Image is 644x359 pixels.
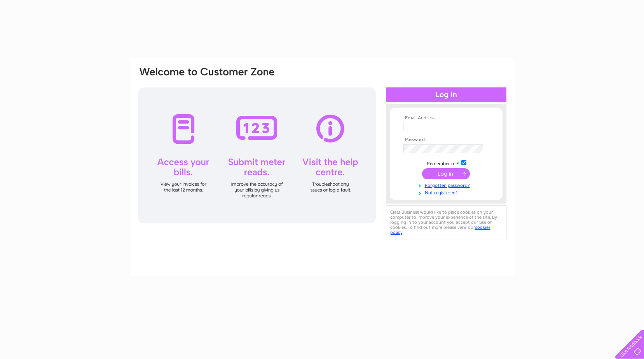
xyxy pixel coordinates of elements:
[390,225,490,235] a: cookies policy
[386,206,506,239] div: Clear Business would like to place cookies on your computer to improve your experience of the sit...
[401,159,491,167] td: Remember me?
[422,168,470,179] input: Submit
[401,137,491,143] th: Password:
[403,181,491,188] a: Forgotten password?
[403,188,491,196] a: Not registered?
[401,115,491,121] th: Email Address:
